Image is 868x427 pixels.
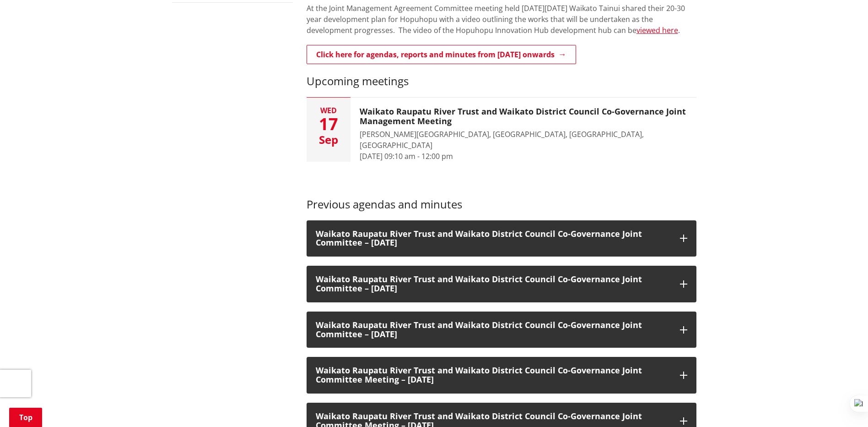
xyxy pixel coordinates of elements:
[307,45,576,64] a: Click here for agendas, reports and minutes from [DATE] onwards
[307,3,696,36] p: At the Joint Management Agreement Committee meeting held [DATE][DATE] Waikato Tainui shared their...
[316,321,671,339] h3: Waikato Raupatu River Trust and Waikato District Council Co-Governance Joint Committee – [DATE]
[307,116,350,132] div: 17
[360,151,453,161] time: [DATE] 09:10 am - 12:00 pm
[316,275,671,293] h3: Waikato Raupatu River Trust and Waikato District Council Co-Governance Joint Committee – [DATE]
[307,107,350,114] div: Wed
[826,389,859,422] iframe: Messenger Launcher
[360,129,687,151] div: [PERSON_NAME][GEOGRAPHIC_DATA], [GEOGRAPHIC_DATA], [GEOGRAPHIC_DATA], [GEOGRAPHIC_DATA]
[316,366,671,384] h3: Waikato Raupatu River Trust and Waikato District Council Co-Governance Joint Committee Meeting – ...
[9,408,42,427] a: Top
[307,98,696,162] button: Wed 17 Sep Waikato Raupatu River Trust and Waikato District Council Co-Governance Joint Managemen...
[636,25,678,35] a: viewed here
[307,134,350,145] div: Sep
[316,230,671,248] h3: Waikato Raupatu River Trust and Waikato District Council Co-Governance Joint Committee – [DATE]
[307,198,696,211] h3: Previous agendas and minutes
[307,75,696,88] h3: Upcoming meetings
[360,107,687,126] h3: Waikato Raupatu River Trust and Waikato District Council Co-Governance Joint Management Meeting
